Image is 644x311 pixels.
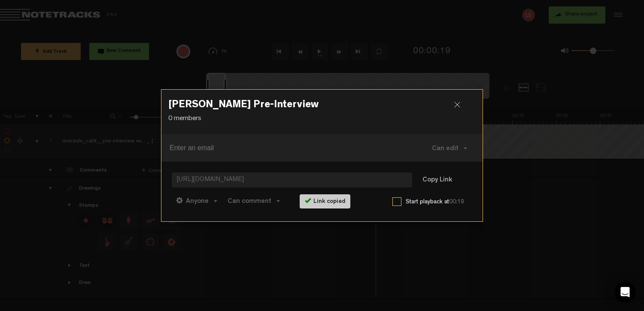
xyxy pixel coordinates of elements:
[414,172,461,189] button: Copy Link
[170,141,411,155] input: Enter an email
[406,198,472,206] label: Start playback at
[432,145,459,152] span: Can edit
[228,198,271,205] span: Can comment
[172,172,412,187] span: [URL][DOMAIN_NAME]
[423,138,476,158] button: Can edit
[168,100,476,114] h3: [PERSON_NAME] Pre-Interview
[172,190,222,211] button: Anyone
[223,190,284,211] button: Can comment
[186,198,209,205] span: Anyone
[449,199,464,205] span: 00:19
[615,282,635,302] div: Open Intercom Messenger
[168,114,476,124] p: 0 members
[300,194,350,208] div: Link copied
